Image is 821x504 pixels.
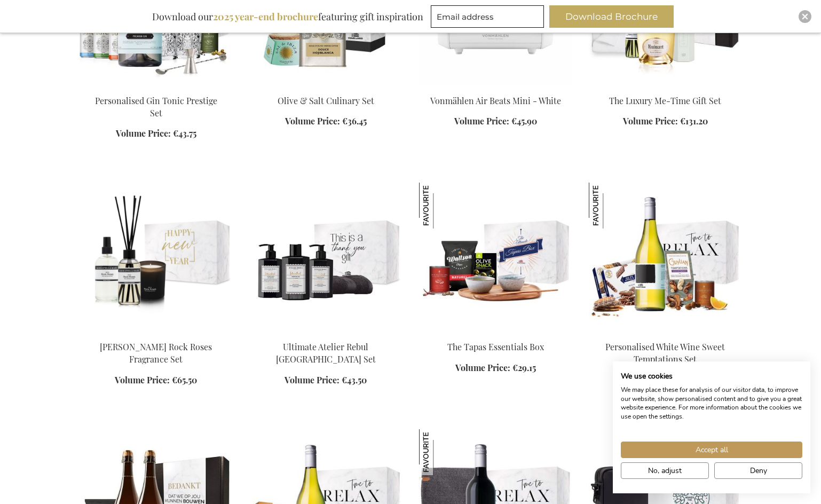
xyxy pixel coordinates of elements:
a: Volume Price: €65.50 [115,374,197,387]
a: Personalised Gin Tonic Prestige Set Personalised Gin Tonic Prestige Set [80,82,232,92]
a: Olive & Salt Culinary Set [278,95,374,106]
a: The Tapas Essentials Box The Tapas Essentials Box [419,328,572,338]
span: Volume Price: [623,115,678,127]
p: We may place these for analysis of our visitor data, to improve our website, show personalised co... [621,385,802,421]
img: Personalised white wine [589,183,741,332]
a: Volume Price: €45.90 [454,115,537,128]
span: No, adjust [648,465,682,476]
a: [PERSON_NAME] Rock Roses Fragrance Set [100,341,212,365]
a: Volume Price: €36.45 [285,115,367,128]
span: €65.50 [172,374,197,385]
button: Download Brochure [549,5,674,28]
span: €43.50 [342,374,367,385]
span: €36.45 [342,115,367,127]
a: Personalised white wine Personalised White Wine Sweet Temptations Set [589,328,741,338]
button: Adjust cookie preferences [621,462,709,479]
span: Volume Price: [455,362,510,373]
span: €45.90 [511,115,537,127]
span: €43.75 [173,128,196,139]
span: €131.20 [680,115,708,127]
a: Volume Price: €131.20 [623,115,708,128]
span: Volume Price: [116,128,171,139]
a: Volume Price: €29.15 [455,362,536,374]
span: Volume Price: [285,374,340,385]
img: The Tapas Essentials Box [419,183,572,332]
img: Personalised White Wine Sweet Temptations Set [589,183,635,229]
a: The Tapas Essentials Box [447,341,544,352]
span: Volume Price: [285,115,340,127]
span: Deny [750,465,767,476]
img: Close [802,13,808,20]
img: The Tapas Essentials Box [419,183,465,229]
button: Accept all cookies [621,442,802,458]
b: 2025 year-end brochure [213,10,318,23]
a: Olive & Salt Culinary Set Olive & Salt Culinary Set [249,82,402,92]
a: Ultimate Atelier Rebul Istanbul set [249,328,402,338]
a: Vonmahlen Air Beats Mini [419,82,572,92]
input: Email address [431,5,544,28]
a: Personalised White Wine Sweet Temptations Set [605,341,725,365]
div: Close [799,10,811,23]
a: Personalised Gin Tonic Prestige Set [95,95,217,119]
a: Marie-Stella-Maris Rock Roses Fragrance Set [80,328,232,338]
a: Volume Price: €43.50 [285,374,367,387]
form: marketing offers and promotions [431,5,547,31]
img: Marie-Stella-Maris Rock Roses Fragrance Set [80,183,232,332]
h2: We use cookies [621,372,802,381]
a: The Luxury Me-Time Gift Set [589,82,741,92]
a: Vonmählen Air Beats Mini - White [430,95,561,106]
span: Accept all [696,444,728,455]
button: Deny all cookies [714,462,802,479]
a: Volume Price: €43.75 [116,128,196,140]
a: Ultimate Atelier Rebul [GEOGRAPHIC_DATA] Set [276,341,376,365]
a: The Luxury Me-Time Gift Set [609,95,721,106]
span: €29.15 [512,362,536,373]
span: Volume Price: [454,115,509,127]
div: Download our featuring gift inspiration [147,5,428,28]
img: Ultimate Atelier Rebul Istanbul set [249,183,402,332]
img: Cosy Evening Gift Set - Red Wine [419,429,465,475]
span: Volume Price: [115,374,170,385]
